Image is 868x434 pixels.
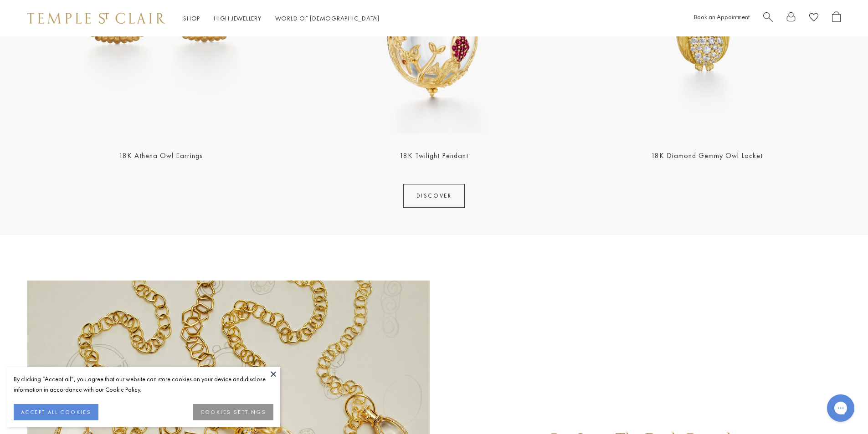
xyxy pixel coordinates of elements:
button: COOKIES SETTINGS [193,404,273,420]
a: Open Shopping Bag [832,11,841,26]
div: By clicking “Accept all”, you agree that our website can store cookies on your device and disclos... [14,374,273,395]
button: ACCEPT ALL COOKIES [14,404,98,420]
a: View Wishlist [809,11,818,26]
a: ShopShop [183,14,200,22]
a: 18K Athena Owl Earrings [119,151,203,160]
img: Temple St. Clair [27,13,165,24]
a: 18K Twilight Pendant [400,151,468,160]
iframe: Gorgias live chat messenger [822,391,859,425]
a: 18K Diamond Gemmy Owl Locket [651,151,763,160]
a: DISCOVER [403,184,465,208]
a: World of [DEMOGRAPHIC_DATA]World of [DEMOGRAPHIC_DATA] [275,14,380,22]
a: Book an Appointment [694,13,750,21]
a: Search [763,11,773,26]
a: High JewelleryHigh Jewellery [214,14,262,22]
nav: Main navigation [183,13,380,24]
